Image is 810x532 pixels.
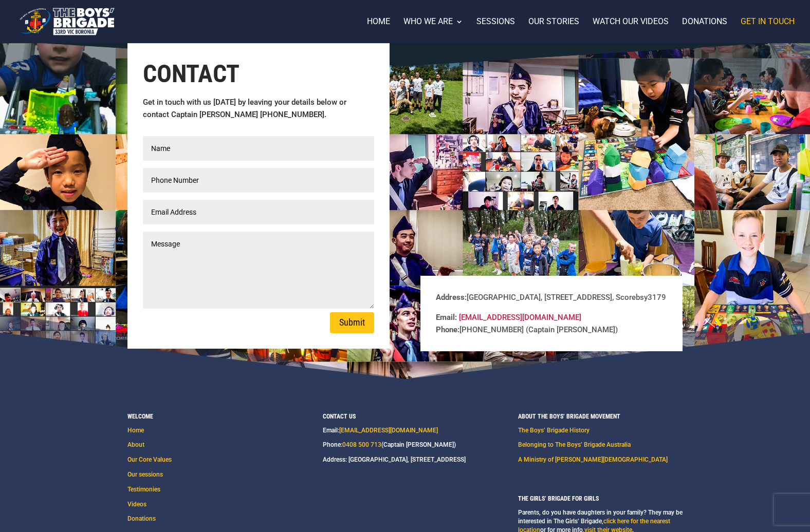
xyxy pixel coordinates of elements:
h4: The Girls’ Brigade for girls [518,495,683,508]
a: [EMAIL_ADDRESS][DOMAIN_NAME] [459,313,581,322]
a: The Boys’ Brigade History [518,427,590,434]
a: Home [367,18,390,43]
strong: Address: [436,293,467,302]
a: Home [127,427,144,434]
p: Get in touch with us [DATE] by leaving your details below or contact Captain [PERSON_NAME] [PHONE... [143,96,374,121]
a: Testimonies [127,486,160,493]
a: About [127,441,144,448]
input: Only numbers allowed. [143,168,374,193]
strong: Phone: [436,325,459,334]
h1: Contact [143,56,374,96]
input: Email Address [143,200,374,224]
h4: Contact us [323,412,466,426]
a: Donations [682,18,727,43]
a: Sessions [476,18,515,43]
a: Belonging to The Boys’ Brigade Australia [518,441,631,448]
span: 3179 [648,293,666,302]
p: Email: [323,426,466,441]
a: Our stories [528,18,579,43]
h4: Welcome [127,412,172,426]
h4: About the Boys’ Brigade Movement [518,412,668,426]
button: Submit [330,312,374,333]
a: A Ministry of [PERSON_NAME][DEMOGRAPHIC_DATA] [518,456,668,463]
a: Get in touch [741,18,795,43]
p: [GEOGRAPHIC_DATA], [STREET_ADDRESS], Scorebsy [436,291,667,311]
a: Our sessions [127,471,163,478]
p: Address: [GEOGRAPHIC_DATA], [STREET_ADDRESS] [323,455,466,464]
a: Our Core Values [127,456,172,463]
input: Name [143,136,374,161]
p: [PHONE_NUMBER] (Captain [PERSON_NAME]) [436,311,667,336]
p: Phone: (Captain [PERSON_NAME]) [323,441,466,455]
strong: Email: [436,313,457,322]
a: Watch our videos [593,18,669,43]
img: The Boys' Brigade 33rd Vic Boronia [17,5,117,38]
a: 0408 500 713 [342,441,381,448]
a: Videos [127,501,146,508]
a: Who we are [403,18,463,43]
a: Donations [127,515,156,522]
a: [EMAIL_ADDRESS][DOMAIN_NAME] [339,427,438,434]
